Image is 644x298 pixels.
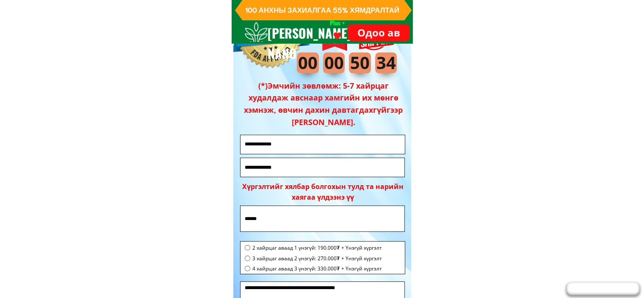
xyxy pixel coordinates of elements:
h3: [PERSON_NAME] NANO [268,23,362,64]
div: Хүргэлтийг хялбар болгохын тулд та нарийн хаягаа үлдээнэ үү [242,181,404,203]
span: 2 хайрцаг аваад 1 үнэгүй: 190.000₮ + Үнэгүй хүргэлт [252,244,382,252]
p: Одоо ав [348,24,410,41]
span: 4 хайрцаг аваад 3 үнэгүй: 330.000₮ + Үнэгүй хүргэлт [252,265,382,273]
span: 3 хайрцаг аваад 2 үнэгүй: 270.000₮ + Үнэгүй хүргэлт [252,254,382,262]
h3: (*)Эмчийн зөвлөмж: 5-7 хайрцаг худалдаж авснаар хамгийн их мөнгө хэмнэж, өвчин дахин давтагдахгүй... [238,80,409,128]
